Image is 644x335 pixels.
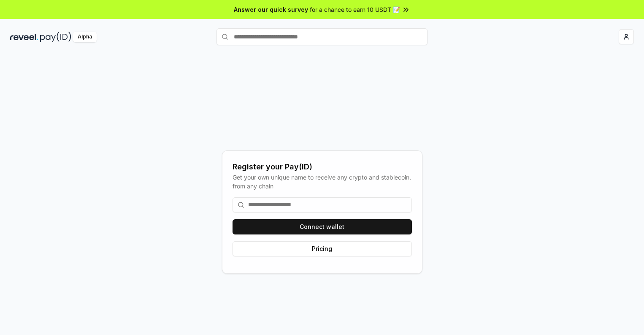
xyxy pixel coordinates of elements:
button: Pricing [233,241,412,256]
span: for a chance to earn 10 USDT 📝 [310,5,400,14]
span: Answer our quick survey [234,5,308,14]
div: Get your own unique name to receive any crypto and stablecoin, from any chain [233,173,412,191]
div: Alpha [73,32,97,42]
div: Register your Pay(ID) [233,161,412,173]
button: Connect wallet [233,219,412,234]
img: reveel_dark [10,32,38,42]
img: pay_id [40,32,71,42]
